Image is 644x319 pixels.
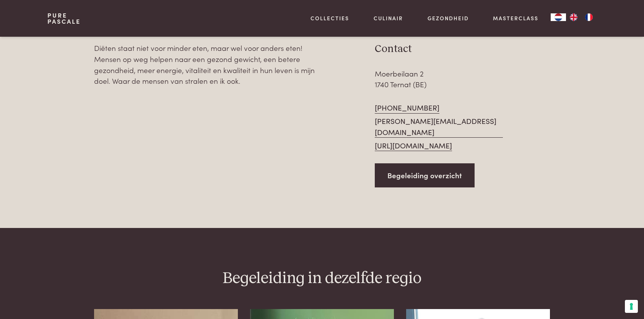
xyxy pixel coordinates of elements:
[375,102,439,114] a: [PHONE_NUMBER]
[47,12,81,24] a: PurePascale
[311,14,349,22] a: Collecties
[581,13,597,21] a: FR
[374,14,403,22] a: Culinair
[493,14,538,22] a: Masterclass
[566,13,597,21] ul: Language list
[47,269,597,289] h2: Begeleiding in dezelfde regio
[551,13,566,21] div: Language
[94,42,316,86] p: Diëten staat niet voor minder eten, maar wel voor anders eten! Mensen op weg helpen naar een gezo...
[625,300,638,313] button: Uw voorkeuren voor toestemming voor trackingtechnologieën
[551,13,597,21] aside: Language selected: Nederlands
[375,140,452,151] a: [URL][DOMAIN_NAME]
[375,68,503,90] div: Moerbeilaan 2 1740 Ternat (BE)
[566,13,581,21] a: EN
[375,163,475,187] a: Begeleiding overzicht
[551,13,566,21] a: NL
[375,42,503,56] h3: Contact
[428,14,469,22] a: Gezondheid
[375,116,503,138] a: [PERSON_NAME][EMAIL_ADDRESS][DOMAIN_NAME]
